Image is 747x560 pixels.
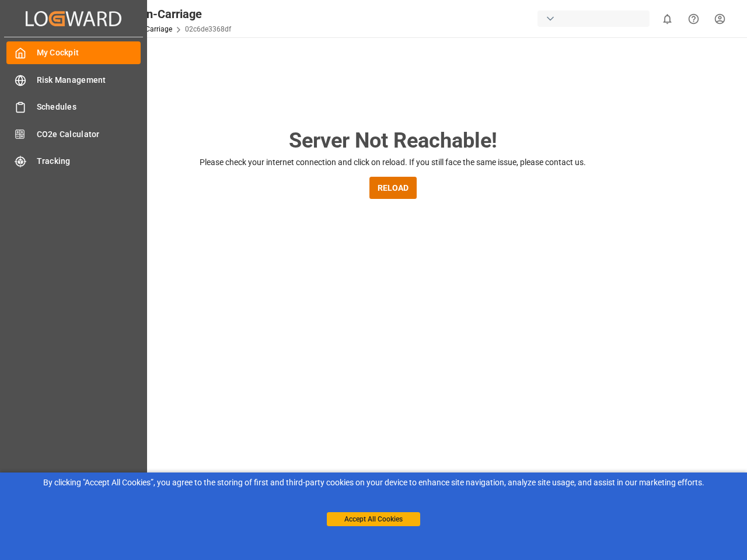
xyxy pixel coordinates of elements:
button: Help Center [680,6,707,32]
a: Risk Management [6,68,141,91]
button: show 0 new notifications [654,6,680,32]
span: Risk Management [37,74,141,86]
a: Tracking [6,150,141,173]
p: Please check your internet connection and click on reload. If you still face the same issue, plea... [200,156,586,169]
button: Accept All Cookies [327,512,420,526]
a: CO2e Calculator [6,123,141,145]
span: Schedules [37,101,141,113]
span: CO2e Calculator [37,128,141,141]
button: RELOAD [369,177,417,199]
span: Tracking [37,155,141,167]
a: My Cockpit [6,41,141,64]
h2: Server Not Reachable! [289,125,497,156]
div: By clicking "Accept All Cookies”, you agree to the storing of first and third-party cookies on yo... [8,477,739,489]
a: Schedules [6,96,141,118]
span: My Cockpit [37,47,141,59]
